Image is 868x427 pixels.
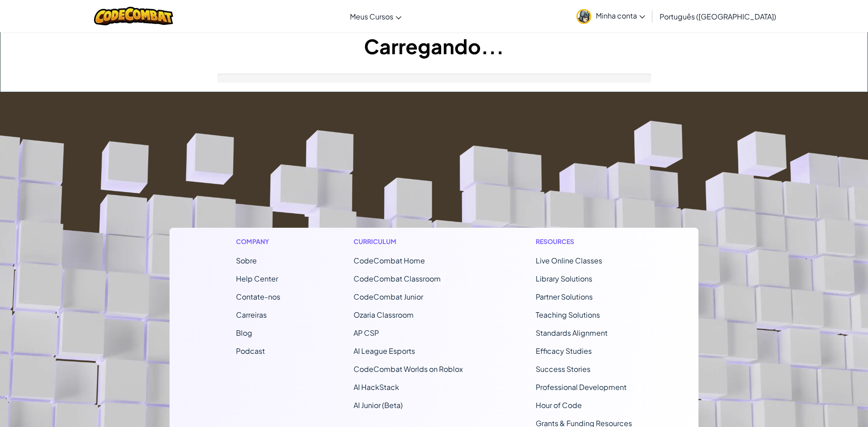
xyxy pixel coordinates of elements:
a: Carreiras [236,310,267,319]
img: avatar [576,9,591,24]
a: AI League Esports [354,346,415,356]
a: Sobre [236,256,257,265]
a: Blog [236,328,252,338]
a: CodeCombat Classroom [354,274,441,283]
h1: Carregando... [0,32,868,60]
a: Teaching Solutions [536,310,600,319]
a: CodeCombat Worlds on Roblox [354,364,463,374]
a: AI Junior (Beta) [354,400,403,410]
a: Meus Cursos [345,4,406,28]
a: Live Online Classes [536,256,602,265]
a: Português ([GEOGRAPHIC_DATA]) [655,4,781,28]
h1: Resources [536,237,632,246]
a: Standards Alignment [536,328,608,338]
h1: Company [236,237,280,246]
a: CodeCombat Junior [354,292,423,301]
img: CodeCombat logo [94,7,173,25]
a: Ozaria Classroom [354,310,414,319]
a: Professional Development [536,382,627,392]
a: Library Solutions [536,274,592,283]
span: CodeCombat Home [354,256,425,265]
span: Minha conta [596,11,645,20]
a: Partner Solutions [536,292,593,301]
a: Hour of Code [536,400,582,410]
a: Help Center [236,274,278,283]
a: Minha conta [572,2,650,30]
span: Português ([GEOGRAPHIC_DATA]) [660,12,776,21]
h1: Curriculum [354,237,463,246]
a: AI HackStack [354,382,399,392]
a: Success Stories [536,364,590,374]
a: Podcast [236,346,265,356]
span: Meus Cursos [350,12,393,21]
a: Efficacy Studies [536,346,592,356]
a: AP CSP [354,328,379,338]
span: Contate-nos [236,292,280,301]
